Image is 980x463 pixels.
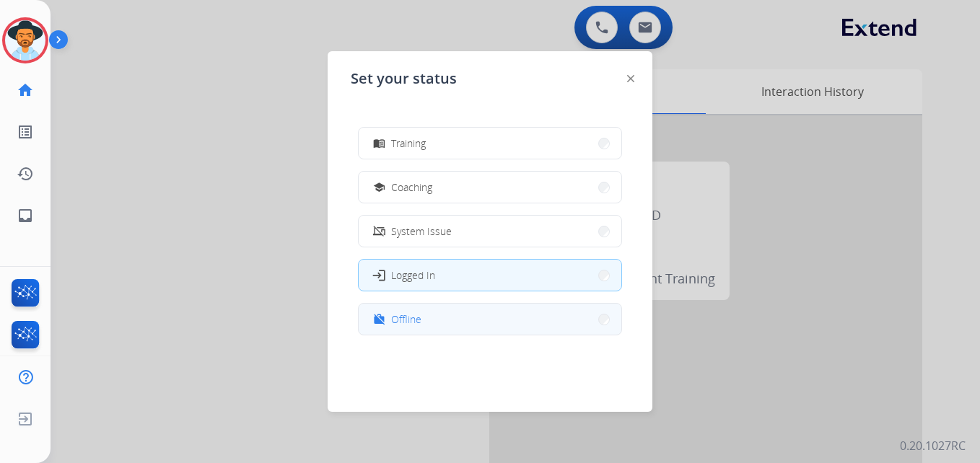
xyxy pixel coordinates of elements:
mat-icon: login [372,268,386,282]
mat-icon: school [373,181,385,193]
mat-icon: work_off [373,313,385,325]
button: Offline [359,304,621,335]
p: 0.20.1027RC [900,437,966,454]
button: System Issue [359,216,621,247]
button: Logged In [359,260,621,291]
span: Coaching [391,180,432,195]
span: Offline [391,312,421,327]
mat-icon: list_alt [17,123,34,141]
span: Training [391,136,426,151]
mat-icon: phonelink_off [373,225,385,237]
span: System Issue [391,224,452,239]
mat-icon: inbox [17,207,34,224]
img: close-button [627,75,634,82]
img: avatar [5,20,45,61]
span: Logged In [391,268,435,283]
button: Training [359,128,621,159]
span: Set your status [351,69,457,89]
mat-icon: history [17,165,34,182]
mat-icon: home [17,81,34,99]
button: Coaching [359,172,621,203]
mat-icon: menu_book [373,137,385,149]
